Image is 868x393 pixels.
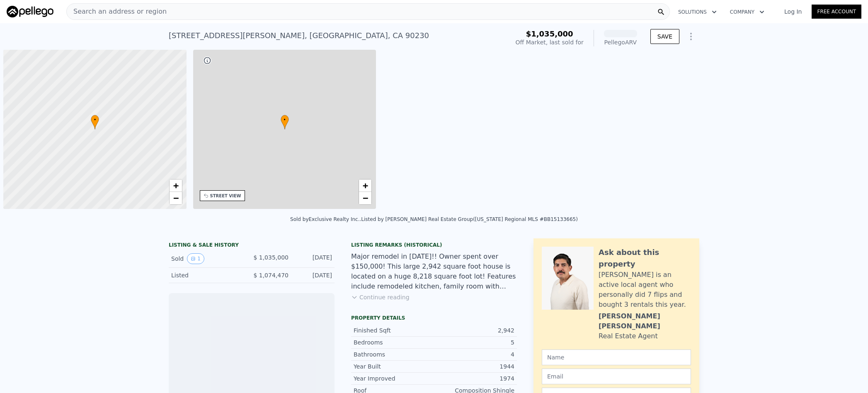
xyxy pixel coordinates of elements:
[290,216,361,222] div: Sold by Exclusive Realty Inc. .
[354,362,434,371] div: Year Built
[812,5,861,19] a: Free Account
[354,374,434,383] div: Year Improved
[295,253,332,264] div: [DATE]
[210,193,241,199] div: STREET VIEW
[170,192,182,204] a: Zoom out
[434,374,514,383] div: 1974
[599,270,691,310] div: [PERSON_NAME] is an active local agent who personally did 7 flips and bought 3 rentals this year.
[351,315,517,321] div: Property details
[354,338,434,347] div: Bedrooms
[253,254,289,261] span: $ 1,035,000
[281,116,289,124] span: •
[542,369,691,384] input: Email
[354,350,434,359] div: Bathrooms
[281,115,289,129] div: •
[542,349,691,365] input: Name
[253,272,289,279] span: $ 1,074,470
[67,7,167,17] span: Search an address or region
[7,6,53,17] img: Pellego
[650,29,679,44] button: SAVE
[723,5,771,19] button: Company
[169,242,335,250] div: LISTING & SALE HISTORY
[351,242,517,248] div: Listing Remarks (Historical)
[91,115,99,129] div: •
[774,7,812,16] a: Log In
[173,180,178,191] span: +
[295,271,332,279] div: [DATE]
[169,30,429,41] div: [STREET_ADDRESS][PERSON_NAME] , [GEOGRAPHIC_DATA] , CA 90230
[516,38,584,46] div: Off Market, last sold for
[351,252,517,291] div: Major remodel in [DATE]!! Owner spent over $150,000! This large 2,942 square foot house is locate...
[171,271,245,279] div: Listed
[354,326,434,335] div: Finished Sqft
[599,311,691,331] div: [PERSON_NAME] [PERSON_NAME]
[359,192,371,204] a: Zoom out
[683,28,699,45] button: Show Options
[363,180,368,191] span: +
[171,253,245,264] div: Sold
[351,293,410,301] button: Continue reading
[359,180,371,192] a: Zoom in
[363,193,368,203] span: −
[173,193,178,203] span: −
[672,5,723,19] button: Solutions
[434,350,514,359] div: 4
[434,338,514,347] div: 5
[361,216,578,222] div: Listed by [PERSON_NAME] Real Estate Group ([US_STATE] Regional MLS #BB15133665)
[604,38,637,46] div: Pellego ARV
[187,253,204,264] button: View historical data
[434,362,514,371] div: 1944
[91,116,99,124] span: •
[170,180,182,192] a: Zoom in
[526,29,573,38] span: $1,035,000
[599,247,691,270] div: Ask about this property
[434,326,514,335] div: 2,942
[599,331,658,341] div: Real Estate Agent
